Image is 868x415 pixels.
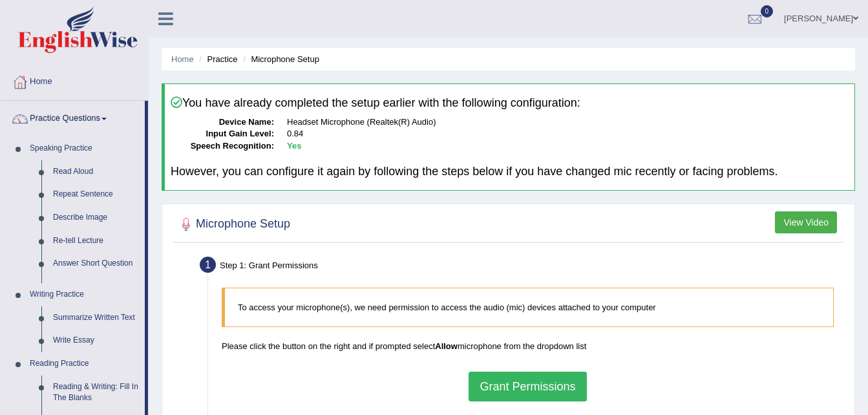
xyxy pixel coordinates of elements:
li: Microphone Setup [240,53,319,65]
a: Home [171,54,194,64]
a: Write Essay [47,329,145,352]
a: Read Aloud [47,160,145,184]
a: Describe Image [47,206,145,229]
dt: Speech Recognition: [171,140,274,153]
a: Repeat Sentence [47,183,145,206]
p: To access your microphone(s), we need permission to access the audio (mic) devices attached to yo... [238,301,820,314]
b: Allow [435,341,458,351]
button: Grant Permissions [469,372,586,401]
dt: Device Name: [171,116,274,129]
a: Reading Practice [24,352,145,376]
dt: Input Gain Level: [171,128,274,140]
span: 0 [761,5,774,17]
a: Reading & Writing: Fill In The Blanks [47,376,145,410]
a: Speaking Practice [24,137,145,160]
h4: However, you can configure it again by following the steps below if you have changed mic recently... [171,165,849,178]
h4: You have already completed the setup earlier with the following configuration: [171,96,849,110]
a: Answer Short Question [47,252,145,275]
li: Practice [196,53,237,65]
div: Step 1: Grant Permissions [194,253,849,281]
a: Home [1,64,148,96]
a: Re-tell Lecture [47,229,145,253]
button: View Video [775,211,837,233]
h2: Microphone Setup [176,215,290,234]
a: Writing Practice [24,283,145,306]
dd: 0.84 [287,128,849,140]
p: Please click the button on the right and if prompted select microphone from the dropdown list [222,340,834,352]
b: Yes [287,141,301,151]
a: Summarize Group Discussion [47,275,145,310]
dd: Headset Microphone (Realtek(R) Audio) [287,116,849,129]
a: Summarize Written Text [47,306,145,330]
a: Practice Questions [1,101,145,133]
